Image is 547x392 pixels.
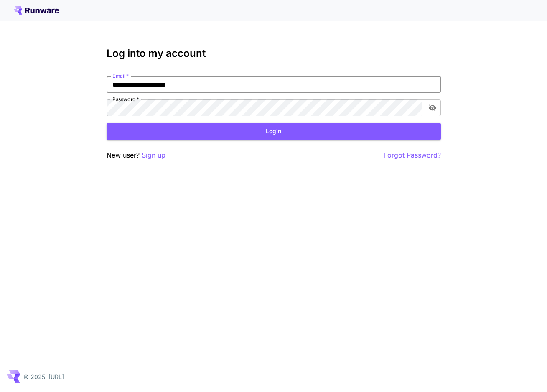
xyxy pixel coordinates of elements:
[112,96,139,103] label: Password
[107,150,165,160] p: New user?
[425,100,440,115] button: toggle password visibility
[107,48,441,59] h3: Log into my account
[112,72,129,79] label: Email
[107,123,441,140] button: Login
[23,372,64,381] p: © 2025, [URL]
[384,150,441,160] button: Forgot Password?
[142,150,165,160] button: Sign up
